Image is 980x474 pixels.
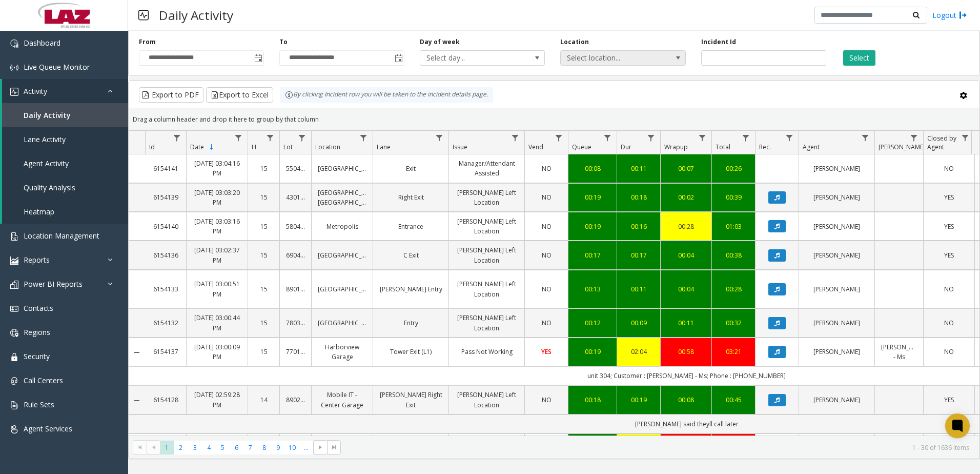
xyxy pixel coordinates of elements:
span: Page 7 [243,441,257,455]
a: Quality Analysis [2,175,128,200]
a: YES [531,347,562,357]
label: To [279,37,288,47]
a: [DATE] 03:00:09 PM [193,342,241,362]
a: Lane Activity [2,127,128,151]
a: Metropolis [318,222,366,231]
span: Quality Analysis [24,183,75,192]
a: 00:19 [575,192,610,202]
div: 00:32 [718,318,749,328]
label: Location [560,37,589,47]
a: 00:04 [667,250,705,260]
a: 03:21 [718,347,749,357]
span: Date [190,143,204,151]
a: 15 [254,222,273,231]
label: From [139,37,156,47]
a: 00:45 [718,395,749,405]
a: 6154140 [151,222,180,231]
a: NO [531,222,562,231]
a: 6154132 [151,318,180,328]
a: [PERSON_NAME] Left Location [455,216,518,236]
a: Entrance [379,222,442,231]
button: Export to PDF [139,87,203,103]
a: 6154137 [151,347,180,357]
a: 00:12 [575,318,610,328]
span: Agent Services [24,424,72,433]
a: Issue Filter Menu [508,131,522,145]
a: 00:19 [575,222,610,231]
div: 00:38 [718,250,749,260]
a: 00:11 [623,164,654,173]
div: 00:19 [575,347,610,357]
a: [PERSON_NAME] [805,395,868,405]
span: Heatmap [24,207,54,216]
a: 00:18 [575,395,610,405]
a: YES [930,395,968,405]
span: NO [944,347,954,356]
span: Daily Activity [24,110,71,120]
span: Total [716,143,730,151]
a: C Exit [379,250,442,260]
a: 15 [254,284,273,294]
div: 00:17 [623,250,654,260]
span: Page 9 [271,441,285,455]
a: 15 [254,192,273,202]
a: 6154139 [151,192,180,202]
a: [PERSON_NAME] [805,284,868,294]
img: 'icon' [10,88,18,96]
a: Mobile IT - Center Garage [318,390,366,409]
a: 00:04 [667,284,705,294]
a: Queue Filter Menu [601,131,615,145]
span: YES [944,222,954,231]
a: 15 [254,164,273,173]
a: 00:11 [667,318,705,328]
a: 15 [254,347,273,357]
a: 00:08 [575,164,610,173]
span: Go to the next page [316,443,324,451]
span: YES [944,251,954,260]
a: Logout [932,10,967,21]
img: 'icon' [10,64,18,72]
img: 'icon' [10,305,18,313]
a: Pass Not Working [455,347,518,357]
span: YES [944,396,954,404]
a: Harborview Garage [318,342,366,362]
span: Lane Activity [24,134,66,144]
a: YES [930,192,968,202]
span: Closed by Agent [927,134,956,151]
a: 580494 [286,222,305,231]
a: NO [930,284,968,294]
a: 00:09 [623,318,654,328]
a: 00:17 [575,250,610,260]
a: [PERSON_NAME] Entry [379,284,442,294]
span: NO [542,319,552,327]
div: 02:04 [623,347,654,357]
span: Dur [621,143,631,151]
span: Select location... [561,51,660,65]
a: Collapse Details [129,397,145,405]
div: 00:28 [718,284,749,294]
span: Power BI Reports [24,279,83,289]
span: Page 4 [202,441,216,455]
a: 430104 [286,192,305,202]
a: Manager/Attendant Assisted [455,159,518,178]
a: 15 [254,250,273,260]
div: 00:26 [718,164,749,173]
a: NO [531,164,562,173]
a: Location Filter Menu [357,131,371,145]
a: 01:03 [718,222,749,231]
a: 00:19 [623,395,654,405]
div: Drag a column header and drop it here to group by that column [129,110,979,128]
span: Page 5 [216,441,230,455]
a: [DATE] 03:03:20 PM [193,188,241,207]
a: Tower Exit (L1) [379,347,442,357]
a: Rec. Filter Menu [783,131,797,145]
img: infoIcon.svg [285,91,293,99]
div: 00:08 [667,395,705,405]
div: 00:39 [718,192,749,202]
div: 00:13 [575,284,610,294]
span: Contacts [24,303,53,313]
